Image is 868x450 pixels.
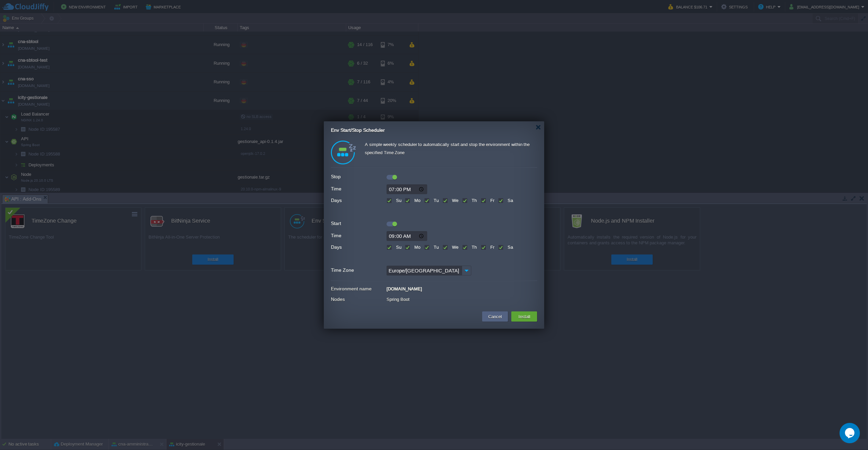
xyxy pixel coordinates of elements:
label: Tu [432,198,439,203]
label: Fr [489,245,494,250]
div: [DOMAIN_NAME] [387,284,537,291]
label: Su [394,245,401,250]
label: Mo [413,198,420,203]
label: Environment name [331,284,386,293]
label: Th [470,198,477,203]
label: Tu [432,245,439,250]
div: A simple weekly scheduler to automatically start and stop the environment within the specified Ti... [365,141,537,159]
label: Su [394,198,401,203]
label: Nodes [331,295,386,304]
label: Time [331,231,386,240]
label: Th [470,245,477,250]
label: We [450,245,458,250]
label: Sa [506,198,513,203]
label: Days [331,196,386,205]
label: Stop [331,172,386,181]
label: Time Zone [331,266,386,275]
label: Start [331,219,386,228]
label: Fr [489,198,494,203]
img: logo.png [331,141,356,164]
label: Time [331,184,386,193]
iframe: chat widget [840,423,861,443]
label: Sa [506,245,513,250]
button: Install [516,312,532,321]
div: Spring Boot [387,295,537,302]
label: Mo [413,245,420,250]
label: We [450,198,458,203]
button: Cancel [486,312,504,321]
span: Env Start/Stop Scheduler [331,127,385,133]
label: Days [331,243,386,252]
